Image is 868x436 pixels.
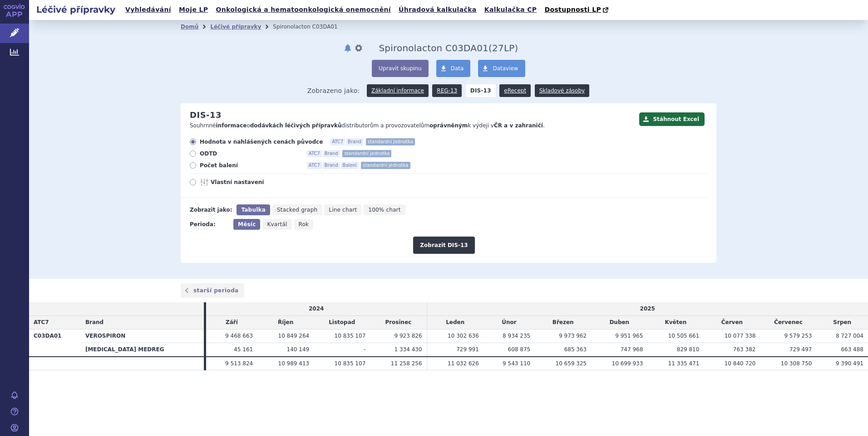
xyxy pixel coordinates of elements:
span: Tabulka [241,207,265,213]
span: 9 973 962 [559,333,587,339]
span: standardní jednotka [342,150,391,157]
td: Duben [591,316,647,329]
span: 8 727 004 [836,333,863,339]
td: Prosinec [370,316,427,329]
a: Vyhledávání [123,4,174,16]
strong: informace [216,122,247,129]
span: Dostupnosti LP [544,6,601,13]
a: Úhradová kalkulačka [396,4,479,16]
span: 829 810 [677,346,700,353]
span: ATC7 [307,162,322,169]
span: 10 302 636 [448,333,479,339]
span: 10 840 720 [725,360,756,367]
span: 45 161 [234,346,253,353]
span: Počet balení [200,162,300,169]
td: Březen [535,316,591,329]
a: eRecept [499,84,531,97]
span: 663 488 [841,346,863,353]
span: Brand [323,150,340,157]
span: 747 968 [621,346,643,353]
span: Data [451,65,464,72]
a: REG-13 [432,84,462,97]
span: 10 989 413 [278,360,310,367]
th: C03DA01 [29,329,81,356]
span: Rok [299,221,309,228]
span: 10 505 661 [668,333,700,339]
span: 11 032 626 [448,360,479,367]
span: Dataview [493,65,518,72]
span: Line chart [329,207,357,213]
th: [MEDICAL_DATA] MEDREG [81,343,204,356]
span: ATC7 [330,138,345,145]
div: Zobrazit jako: [190,204,232,215]
span: 10 835 107 [335,333,366,339]
strong: DIS-13 [466,84,496,97]
strong: ČR a v zahraničí [494,122,543,129]
span: 9 579 253 [784,333,812,339]
td: Září [206,316,257,329]
td: 2024 [206,302,427,315]
td: Únor [483,316,535,329]
div: Perioda: [190,219,229,230]
a: Data [436,60,471,77]
a: Onkologická a hematoonkologická onemocnění [213,4,394,16]
span: 140 149 [287,346,310,353]
span: 1 334 430 [394,346,422,353]
span: 9 390 491 [836,360,863,367]
span: 763 382 [733,346,756,353]
td: Listopad [314,316,370,329]
strong: dodávkách léčivých přípravků [250,122,342,129]
a: Domů [181,24,198,30]
a: Kalkulačka CP [482,4,540,16]
td: Říjen [257,316,314,329]
span: 9 923 826 [394,333,422,339]
span: 27 [492,43,504,53]
span: standardní jednotka [366,138,415,145]
span: ATC7 [34,319,49,325]
td: Červen [704,316,760,329]
span: Měsíc [238,221,256,228]
span: standardní jednotka [361,162,410,169]
span: 11 258 256 [391,360,422,367]
span: Stacked graph [277,207,317,213]
span: Vlastní nastavení [211,179,311,186]
span: 100% chart [368,207,400,213]
span: 10 077 338 [725,333,756,339]
span: 729 991 [456,346,479,353]
p: Souhrnné o distributorům a provozovatelům k výdeji v . [190,122,635,130]
a: Moje LP [176,4,211,16]
th: VEROSPIRON [81,329,204,343]
span: ATC7 [307,150,322,157]
span: Brand [346,138,363,145]
span: Kvartál [267,221,287,228]
span: 10 699 933 [612,360,643,367]
button: Zobrazit DIS-13 [413,237,474,254]
span: Hodnota v nahlášených cenách původce [200,138,323,145]
span: ( LP) [488,43,518,53]
span: 9 468 663 [225,333,253,339]
span: 10 308 750 [781,360,812,367]
td: Květen [647,316,704,329]
span: 11 335 471 [668,360,700,367]
span: 9 543 110 [503,360,530,367]
span: 8 934 235 [503,333,530,339]
td: Červenec [760,316,816,329]
a: Základní informace [367,84,429,97]
button: Stáhnout Excel [639,112,705,126]
button: notifikace [343,43,352,53]
span: Spironolacton C03DA01 [379,43,488,53]
a: Léčivé přípravky [210,24,261,30]
li: Spironolacton C03DA01 [273,20,349,34]
button: nastavení [354,43,363,53]
span: Zobrazeno jako: [307,84,360,97]
td: Leden [427,316,483,329]
a: starší perioda [181,283,244,298]
a: Skladové zásoby [535,84,589,97]
h2: DIS-13 [190,110,222,120]
span: 10 835 107 [335,360,366,367]
a: Dataview [478,60,525,77]
span: 685 363 [564,346,587,353]
a: Dostupnosti LP [542,4,613,16]
h2: Léčivé přípravky [29,3,123,16]
span: 10 659 325 [556,360,587,367]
